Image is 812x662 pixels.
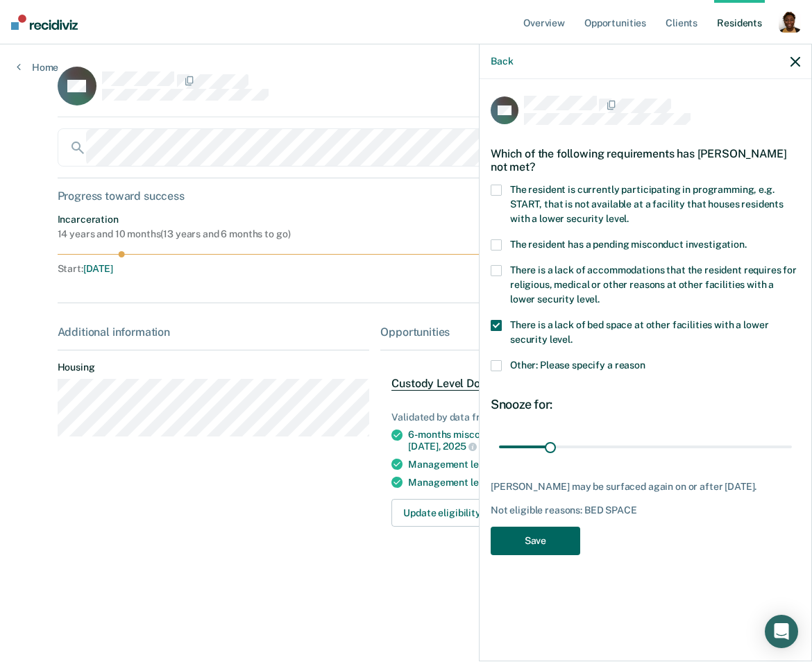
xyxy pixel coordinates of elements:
button: Save [491,527,580,555]
dt: Housing [58,362,370,373]
span: [DATE] [83,263,113,274]
span: Other: Please specify a reason [510,359,645,371]
a: Home [17,61,58,74]
div: Progress toward success [58,189,756,203]
div: Opportunities [380,325,755,339]
span: The resident is currently participating in programming, e.g. START, that is not available at a fa... [510,184,784,224]
div: Full-term Release Date : [369,263,755,275]
span: The resident has a pending misconduct investigation. [510,239,747,250]
div: Validated by data from COMS [391,411,744,423]
div: Not eligible reasons: BED SPACE [491,504,800,516]
div: 6-months misconduct-free since [DATE] but has not been assessed since [DATE], [408,429,744,452]
div: Management level could be reduced due to favorable [408,458,744,470]
div: Start : [58,263,364,275]
div: Snooze for: [491,397,800,412]
span: Custody Level Downgrade [391,377,525,391]
div: Incarceration [58,214,291,226]
div: 14 years and 10 months ( 13 years and 6 months to go ) [58,228,291,240]
div: Management level is currently determining security [408,476,744,489]
div: [PERSON_NAME] may be surfaced again on or after [DATE]. [491,481,800,493]
span: There is a lack of bed space at other facilities with a lower security level. [510,319,768,345]
div: Additional information [58,325,370,339]
span: 2025 [443,441,476,452]
button: Back [491,56,513,67]
span: There is a lack of accommodations that the resident requires for religious, medical or other reas... [510,264,797,305]
img: Recidiviz [11,15,78,30]
div: Open Intercom Messenger [765,615,798,648]
button: Update eligibility [391,499,492,527]
div: Which of the following requirements has [PERSON_NAME] not met? [491,136,800,185]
